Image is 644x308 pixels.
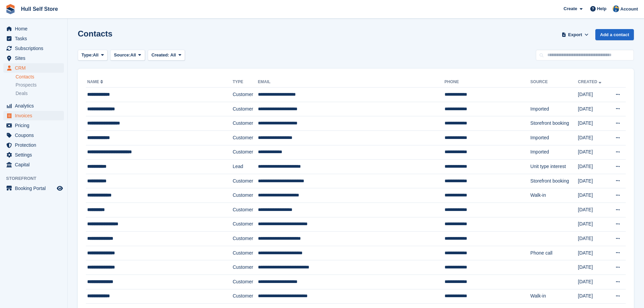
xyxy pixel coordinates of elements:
span: All [170,52,176,57]
button: Source: All [110,50,145,61]
td: Customer [233,275,258,289]
td: Customer [233,145,258,160]
td: [DATE] [578,203,609,217]
a: menu [3,131,64,140]
span: Sites [15,53,55,63]
img: stora-icon-8386f47178a22dfd0bd8f6a31ec36ba5ce8667c1dd55bd0f319d3a0aa187defe.svg [5,4,16,14]
td: [DATE] [578,289,609,304]
td: [DATE] [578,160,609,174]
span: Pricing [15,121,55,130]
a: menu [3,53,64,63]
td: [DATE] [578,246,609,260]
span: CRM [15,63,55,73]
span: Deals [16,90,28,97]
th: Type [233,77,258,88]
span: Coupons [15,131,55,140]
td: [DATE] [578,88,609,102]
td: Customer [233,174,258,188]
td: Customer [233,289,258,304]
a: menu [3,140,64,150]
span: Created: [151,52,169,57]
td: Customer [233,260,258,275]
td: Storefront booking [530,174,578,188]
a: Hull Self Store [18,3,61,15]
img: Hull Self Store [613,5,619,12]
span: Create [564,5,577,12]
button: Type: All [78,50,108,61]
a: menu [3,63,64,73]
td: Customer [233,116,258,131]
span: Tasks [15,34,55,43]
td: [DATE] [578,116,609,131]
span: Type: [81,52,93,58]
td: Customer [233,88,258,102]
a: Add a contact [595,29,634,40]
button: Created: All [148,50,185,61]
span: Booking Portal [15,184,55,193]
span: Source: [114,52,130,58]
td: Imported [530,131,578,145]
td: Customer [233,246,258,260]
a: menu [3,24,64,33]
a: menu [3,44,64,53]
td: Lead [233,160,258,174]
td: Unit type interest [530,160,578,174]
a: menu [3,160,64,169]
a: menu [3,184,64,193]
td: Customer [233,102,258,116]
a: menu [3,111,64,120]
span: Protection [15,140,55,150]
a: Created [578,79,603,84]
a: Name [87,79,104,84]
td: [DATE] [578,102,609,116]
a: menu [3,34,64,43]
td: [DATE] [578,188,609,203]
span: Analytics [15,101,55,111]
a: menu [3,101,64,111]
a: Contacts [16,74,64,80]
th: Phone [445,77,530,88]
span: Account [620,6,638,13]
span: Prospects [16,82,37,88]
span: Export [568,31,582,38]
td: [DATE] [578,260,609,275]
td: Phone call [530,246,578,260]
span: Subscriptions [15,44,55,53]
td: [DATE] [578,174,609,188]
a: Preview store [56,184,64,192]
td: [DATE] [578,131,609,145]
th: Source [530,77,578,88]
span: Home [15,24,55,33]
td: Customer [233,188,258,203]
td: Customer [233,217,258,232]
td: Customer [233,232,258,246]
h1: Contacts [78,29,113,38]
td: Walk-in [530,188,578,203]
span: Help [597,5,606,12]
td: Imported [530,102,578,116]
span: All [93,52,99,58]
span: Invoices [15,111,55,120]
td: Walk-in [530,289,578,304]
a: menu [3,121,64,130]
span: Storefront [6,175,67,182]
span: Capital [15,160,55,169]
td: [DATE] [578,145,609,160]
td: Customer [233,203,258,217]
td: [DATE] [578,217,609,232]
span: Settings [15,150,55,160]
td: [DATE] [578,232,609,246]
td: Storefront booking [530,116,578,131]
td: Imported [530,145,578,160]
button: Export [560,29,590,40]
td: [DATE] [578,275,609,289]
a: Deals [16,90,64,97]
a: menu [3,150,64,160]
span: All [130,52,136,58]
a: Prospects [16,81,64,89]
th: Email [258,77,445,88]
td: Customer [233,131,258,145]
